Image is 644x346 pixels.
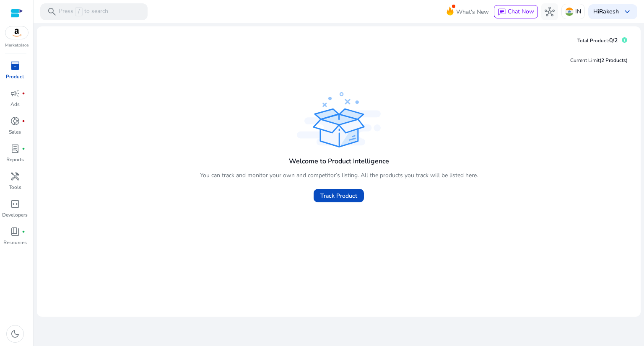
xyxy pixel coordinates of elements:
[541,3,558,20] button: hub
[75,7,83,16] span: /
[10,199,20,209] span: code_blocks
[320,191,357,200] span: Track Product
[10,116,20,126] span: donut_small
[5,42,29,49] p: Marketplace
[593,9,619,15] p: Hi
[10,61,20,71] span: inventory_2
[575,4,581,19] p: IN
[577,37,609,44] span: Total Product:
[5,26,28,39] img: amazon.svg
[6,156,24,163] p: Reports
[545,7,555,17] span: hub
[10,88,20,98] span: campaign
[9,183,21,191] p: Tools
[10,329,20,339] span: dark_mode
[599,8,619,15] b: Rakesh
[47,7,57,17] span: search
[289,158,389,165] h4: Welcome to Product Intelligence
[6,73,24,80] p: Product
[456,5,489,19] span: What's New
[22,230,25,233] span: fiber_manual_record
[3,239,27,246] p: Resources
[297,92,381,147] img: track_product.svg
[570,57,628,64] div: Current Limit )
[609,36,618,44] span: 0/2
[10,144,20,154] span: lab_profile
[10,101,20,108] p: Ads
[9,128,21,136] p: Sales
[498,8,506,16] span: chat
[508,8,534,15] span: Chat Now
[22,147,25,150] span: fiber_manual_record
[622,7,632,17] span: keyboard_arrow_down
[200,171,478,180] p: You can track and monitor your own and competitor’s listing. All the products you track will be l...
[2,211,28,219] p: Developers
[494,5,538,18] button: chatChat Now
[22,119,25,123] span: fiber_manual_record
[10,227,20,237] span: book_4
[59,7,108,16] p: Press to search
[22,92,25,95] span: fiber_manual_record
[600,57,626,64] span: (2 Products
[565,8,574,16] img: in.svg
[10,171,20,181] span: handyman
